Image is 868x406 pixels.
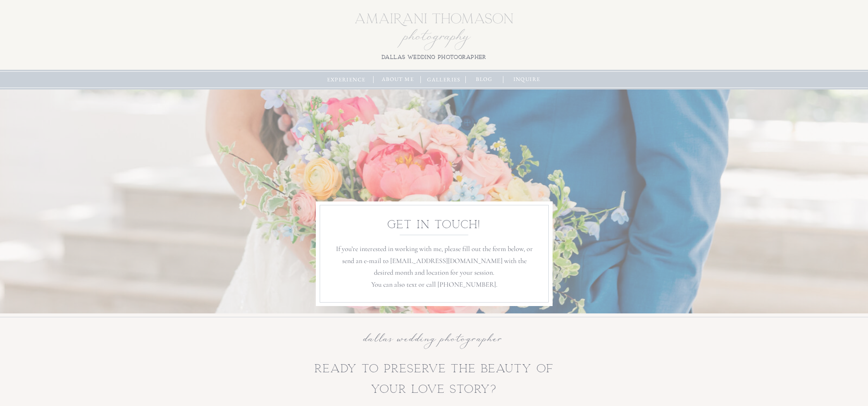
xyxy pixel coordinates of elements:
[333,243,535,290] p: If you’re interested in working with me, please fill out the form below, or send an e-mail to [EM...
[510,75,543,84] a: inquire
[379,75,417,84] a: about me
[425,76,463,84] a: galleries
[360,215,508,235] h2: get in touch!
[325,76,367,84] a: experience
[382,54,486,60] b: dallas wedding photographer
[324,330,544,344] h2: dallas wedding photographer
[299,359,569,400] h2: ready to Preserve the beauty of your love story?
[472,75,496,84] a: blog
